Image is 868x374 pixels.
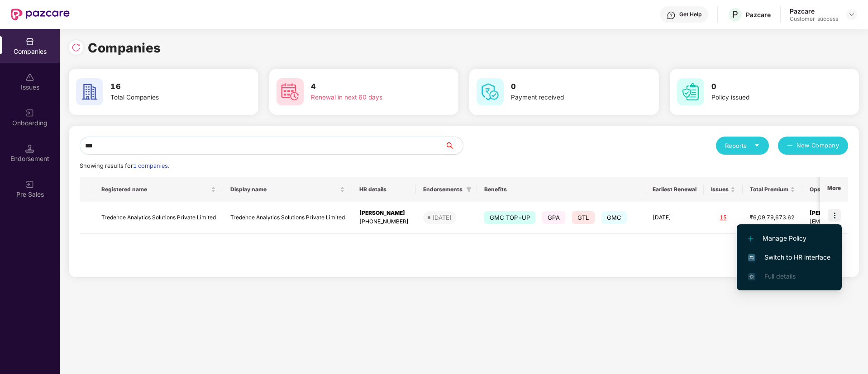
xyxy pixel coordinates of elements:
img: svg+xml;base64,PHN2ZyB3aWR0aD0iMjAiIGhlaWdodD0iMjAiIHZpZXdCb3g9IjAgMCAyMCAyMCIgZmlsbD0ibm9uZSIgeG... [25,109,34,118]
span: Registered name [101,186,209,193]
img: svg+xml;base64,PHN2ZyBpZD0iQ29tcGFuaWVzIiB4bWxucz0iaHR0cDovL3d3dy53My5vcmcvMjAwMC9zdmciIHdpZHRoPS... [25,37,34,46]
span: Issues [711,186,729,193]
th: HR details [352,177,416,202]
th: Issues [704,177,743,202]
span: P [732,9,738,20]
th: Registered name [94,177,223,202]
span: Manage Policy [748,233,830,243]
img: icon [828,209,841,222]
div: Reports [725,141,760,150]
td: Tredence Analytics Solutions Private Limited [94,202,223,234]
img: svg+xml;base64,PHN2ZyB4bWxucz0iaHR0cDovL3d3dy53My5vcmcvMjAwMC9zdmciIHdpZHRoPSIxNi4zNjMiIGhlaWdodD... [748,273,755,280]
h3: 4 [311,81,425,93]
div: Payment received [511,93,625,103]
span: filter [466,187,472,192]
td: Tredence Analytics Solutions Private Limited [223,202,352,234]
span: Full details [764,272,796,280]
img: svg+xml;base64,PHN2ZyB4bWxucz0iaHR0cDovL3d3dy53My5vcmcvMjAwMC9zdmciIHdpZHRoPSI2MCIgaGVpZ2h0PSI2MC... [76,78,103,105]
span: Endorsements [423,186,463,193]
span: GMC [601,211,627,224]
button: search [444,137,463,155]
img: svg+xml;base64,PHN2ZyBpZD0iSXNzdWVzX2Rpc2FibGVkIiB4bWxucz0iaHR0cDovL3d3dy53My5vcmcvMjAwMC9zdmciIH... [25,73,34,82]
div: Pazcare [746,10,771,19]
div: [DATE] [432,213,452,222]
div: Customer_success [790,15,838,23]
th: Display name [223,177,352,202]
span: 1 companies. [133,162,169,169]
h1: Companies [88,38,161,58]
span: GTL [572,211,595,224]
div: Policy issued [711,93,825,103]
img: svg+xml;base64,PHN2ZyB3aWR0aD0iMTQuNSIgaGVpZ2h0PSIxNC41IiB2aWV3Qm94PSIwIDAgMTYgMTYiIGZpbGw9Im5vbm... [25,144,34,153]
button: plusNew Company [778,137,848,155]
span: Total Premium [750,186,788,193]
img: svg+xml;base64,PHN2ZyB4bWxucz0iaHR0cDovL3d3dy53My5vcmcvMjAwMC9zdmciIHdpZHRoPSI2MCIgaGVpZ2h0PSI2MC... [677,78,704,105]
th: Benefits [477,177,645,202]
span: GPA [542,211,565,224]
img: New Pazcare Logo [11,9,70,20]
h3: 16 [110,81,224,93]
span: search [444,142,463,149]
th: Earliest Renewal [645,177,704,202]
div: Get Help [679,11,701,18]
div: ₹6,09,79,673.62 [750,213,795,222]
td: [DATE] [645,202,704,234]
img: svg+xml;base64,PHN2ZyB3aWR0aD0iMjAiIGhlaWdodD0iMjAiIHZpZXdCb3g9IjAgMCAyMCAyMCIgZmlsbD0ibm9uZSIgeG... [25,180,34,189]
img: svg+xml;base64,PHN2ZyBpZD0iSGVscC0zMngzMiIgeG1sbnM9Imh0dHA6Ly93d3cudzMub3JnLzIwMDAvc3ZnIiB3aWR0aD... [667,11,676,20]
span: plus [787,142,793,150]
div: 15 [711,213,735,222]
th: Total Premium [743,177,802,202]
span: caret-down [754,142,760,148]
img: svg+xml;base64,PHN2ZyB4bWxucz0iaHR0cDovL3d3dy53My5vcmcvMjAwMC9zdmciIHdpZHRoPSI2MCIgaGVpZ2h0PSI2MC... [477,78,504,105]
h3: 0 [511,81,625,93]
img: svg+xml;base64,PHN2ZyBpZD0iUmVsb2FkLTMyeDMyIiB4bWxucz0iaHR0cDovL3d3dy53My5vcmcvMjAwMC9zdmciIHdpZH... [72,43,81,52]
span: Switch to HR interface [748,252,830,262]
img: svg+xml;base64,PHN2ZyB4bWxucz0iaHR0cDovL3d3dy53My5vcmcvMjAwMC9zdmciIHdpZHRoPSIxNiIgaGVpZ2h0PSIxNi... [748,254,755,261]
th: More [820,177,848,202]
img: svg+xml;base64,PHN2ZyB4bWxucz0iaHR0cDovL3d3dy53My5vcmcvMjAwMC9zdmciIHdpZHRoPSIxMi4yMDEiIGhlaWdodD... [748,236,754,241]
span: Showing results for [80,162,169,169]
img: svg+xml;base64,PHN2ZyB4bWxucz0iaHR0cDovL3d3dy53My5vcmcvMjAwMC9zdmciIHdpZHRoPSI2MCIgaGVpZ2h0PSI2MC... [277,78,304,105]
div: [PERSON_NAME] [359,209,409,218]
div: [PHONE_NUMBER] [359,218,409,226]
img: svg+xml;base64,PHN2ZyBpZD0iRHJvcGRvd24tMzJ4MzIiIHhtbG5zPSJodHRwOi8vd3d3LnczLm9yZy8yMDAwL3N2ZyIgd2... [848,11,855,18]
span: GMC TOP-UP [484,211,535,224]
span: Display name [230,186,338,193]
div: Renewal in next 60 days [311,93,425,103]
span: filter [464,184,473,195]
h3: 0 [711,81,825,93]
div: Total Companies [110,93,224,103]
div: Pazcare [790,7,838,15]
span: New Company [796,141,839,150]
